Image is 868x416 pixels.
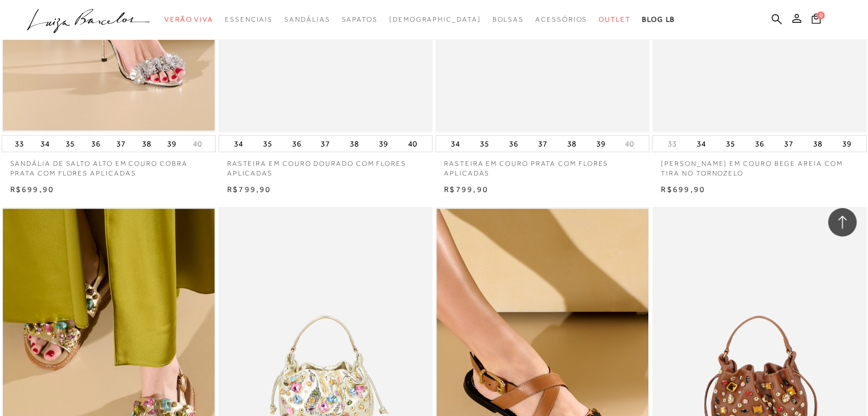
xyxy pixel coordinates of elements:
span: Acessórios [535,15,587,23]
a: [PERSON_NAME] EM COURO BEGE AREIA COM TIRA NO TORNOZELO [652,152,866,178]
a: RASTEIRA EM COURO DOURADO COM FLORES APLICADAS [219,152,433,178]
button: 36 [88,136,104,152]
span: R$799,90 [444,185,488,194]
a: categoryNavScreenReaderText [492,9,524,30]
a: categoryNavScreenReaderText [341,9,377,30]
button: 35 [477,136,492,152]
span: 0 [817,11,825,19]
a: categoryNavScreenReaderText [535,9,587,30]
a: categoryNavScreenReaderText [164,9,213,30]
button: 40 [621,138,637,149]
a: RASTEIRA EM COURO PRATA COM FLORES APLICADAS [435,152,649,178]
button: 36 [506,136,522,152]
span: Sapatos [341,15,377,23]
button: 36 [288,136,304,152]
a: BLOG LB [642,9,675,30]
span: Sandálias [284,15,330,23]
a: categoryNavScreenReaderText [225,9,273,30]
button: 34 [37,136,53,152]
button: 40 [189,138,205,149]
button: 35 [260,136,276,152]
button: 39 [592,136,608,152]
span: [DEMOGRAPHIC_DATA] [389,15,481,23]
button: 37 [113,136,129,152]
button: 0 [808,13,824,28]
button: 40 [405,136,421,152]
span: Outlet [599,15,631,23]
button: 37 [781,136,797,152]
button: 38 [346,136,362,152]
button: 35 [722,136,738,152]
a: categoryNavScreenReaderText [284,9,330,30]
button: 37 [535,136,551,152]
button: 37 [317,136,333,152]
button: 38 [564,136,580,152]
span: BLOG LB [642,15,675,23]
button: 34 [231,136,247,152]
button: 38 [810,136,826,152]
button: 36 [752,136,768,152]
span: Bolsas [492,15,524,23]
button: 34 [693,136,709,152]
button: 39 [164,136,180,152]
button: 39 [376,136,391,152]
span: R$799,90 [227,185,272,194]
span: R$699,90 [661,185,705,194]
a: SANDÁLIA DE SALTO ALTO EM COURO COBRA PRATA COM FLORES APLICADAS [2,152,216,178]
button: 33 [11,136,27,152]
span: R$699,90 [10,185,55,194]
button: 33 [664,138,680,149]
button: 35 [62,136,78,152]
button: 39 [839,136,855,152]
a: noSubCategoriesText [389,9,481,30]
a: categoryNavScreenReaderText [599,9,631,30]
span: Essenciais [225,15,273,23]
span: Verão Viva [164,15,213,23]
button: 34 [447,136,463,152]
button: 38 [139,136,155,152]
